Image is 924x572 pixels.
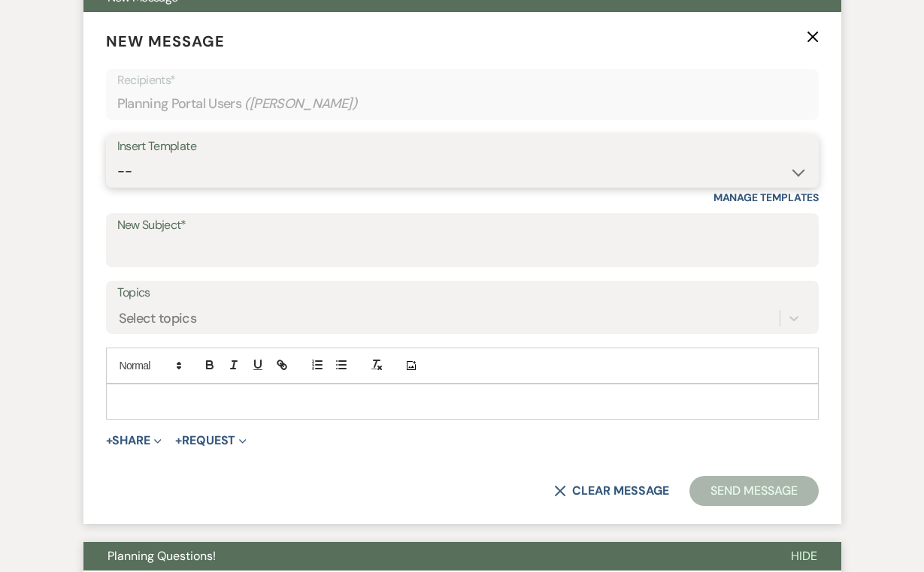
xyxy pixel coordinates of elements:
button: Clear message [554,485,668,497]
span: + [175,435,182,447]
button: Request [175,435,247,447]
span: ( [PERSON_NAME] ) [244,94,357,114]
span: Hide [791,548,817,564]
button: Planning Questions! [83,542,767,570]
button: Send Message [689,476,818,506]
div: Select topics [119,309,197,329]
div: Planning Portal Users [117,89,807,119]
p: Recipients* [117,71,807,90]
span: New Message [106,32,225,51]
span: Planning Questions! [108,548,216,564]
span: + [106,435,113,447]
a: Manage Templates [713,191,819,204]
button: Hide [767,542,841,570]
button: Share [106,435,162,447]
div: Insert Template [117,136,807,158]
label: New Subject* [117,215,807,236]
label: Topics [117,282,807,304]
